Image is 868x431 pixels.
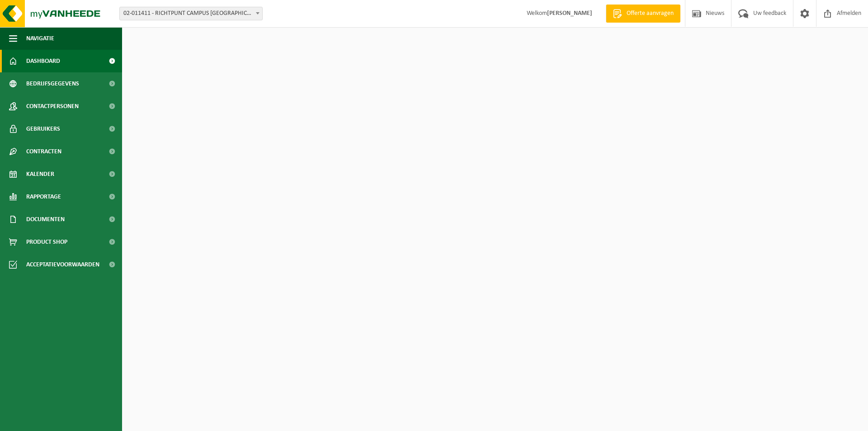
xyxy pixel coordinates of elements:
a: Offerte aanvragen [606,5,680,23]
span: Navigatie [26,27,54,50]
span: Rapportage [26,185,61,208]
span: Dashboard [26,50,60,72]
span: Gebruikers [26,118,60,140]
span: Acceptatievoorwaarden [26,253,99,276]
span: Product Shop [26,231,67,253]
span: Contracten [26,140,61,163]
span: Documenten [26,208,65,231]
span: 02-011411 - RICHTPUNT CAMPUS EEKLO - EEKLO [120,7,262,20]
span: Kalender [26,163,54,185]
span: Offerte aanvragen [624,9,676,18]
strong: [PERSON_NAME] [547,10,592,17]
span: 02-011411 - RICHTPUNT CAMPUS EEKLO - EEKLO [119,7,263,20]
span: Contactpersonen [26,95,79,118]
span: Bedrijfsgegevens [26,72,79,95]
